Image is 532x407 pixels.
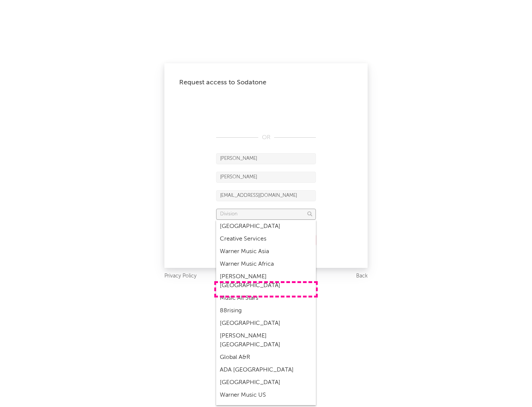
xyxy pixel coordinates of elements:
[216,317,316,330] div: [GEOGRAPHIC_DATA]
[216,305,316,317] div: 88rising
[216,190,316,201] input: Email
[216,245,316,258] div: Warner Music Asia
[216,233,316,245] div: Creative Services
[356,272,368,281] a: Back
[216,389,316,401] div: Warner Music US
[216,133,316,142] div: OR
[164,272,197,281] a: Privacy Policy
[216,153,316,164] input: First Name
[216,292,316,305] div: Music All Stars
[216,330,316,351] div: [PERSON_NAME] [GEOGRAPHIC_DATA]
[216,270,316,292] div: [PERSON_NAME] [GEOGRAPHIC_DATA]
[216,258,316,270] div: Warner Music Africa
[216,376,316,389] div: [GEOGRAPHIC_DATA]
[216,351,316,364] div: Global A&R
[216,220,316,233] div: [GEOGRAPHIC_DATA]
[216,364,316,376] div: ADA [GEOGRAPHIC_DATA]
[216,172,316,183] input: Last Name
[179,78,353,87] div: Request access to Sodatone
[216,209,316,220] input: Division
